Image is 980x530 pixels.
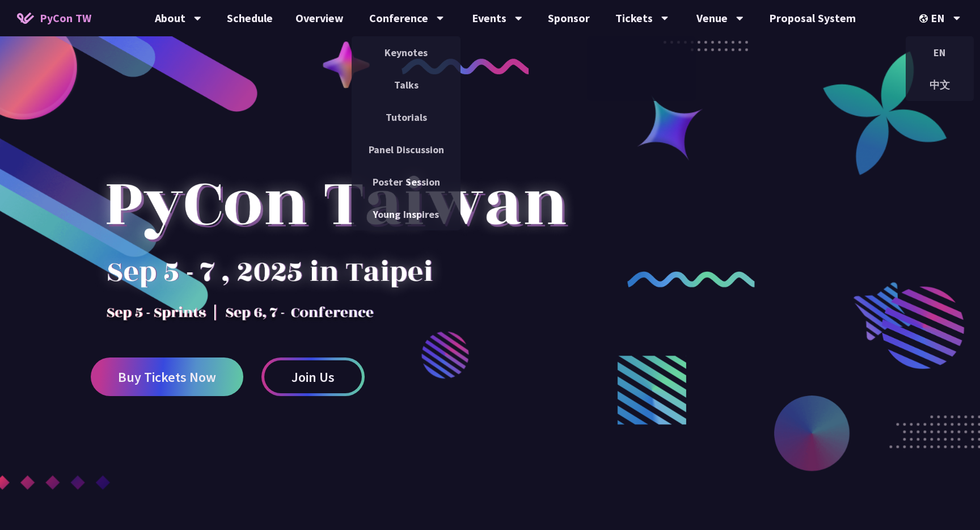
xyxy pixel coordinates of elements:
span: Join Us [292,370,335,384]
a: Young Inspires [352,201,461,228]
img: Locale Icon [919,14,931,23]
span: Buy Tickets Now [118,370,216,384]
div: EN [906,39,974,66]
a: Panel Discussion [352,136,461,163]
img: Home icon of PyCon TW 2025 [17,12,34,24]
img: curly-1.ebdbada.png [402,58,529,74]
a: Buy Tickets Now [91,357,243,396]
a: Talks [352,71,461,98]
div: 中文 [906,71,974,98]
a: PyCon TW [6,4,103,32]
a: Keynotes [352,39,461,66]
a: Join Us [261,357,365,396]
a: Tutorials [352,104,461,131]
a: Poster Session [352,169,461,195]
img: curly-2.e802c9f.png [627,271,755,287]
span: PyCon TW [40,10,91,27]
